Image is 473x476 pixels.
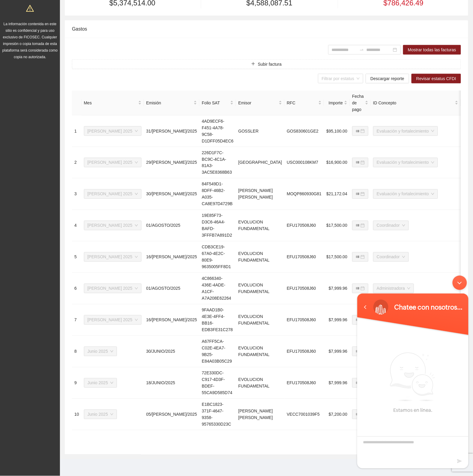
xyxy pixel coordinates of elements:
td: 30/JUNIO/2025 [144,336,200,367]
td: 4AD9ECF6-F451-4A78-9C58-D1DFF05D4EC6 [199,115,236,147]
td: $7,999.96 [324,304,350,336]
td: 16/[PERSON_NAME]/2025 [144,304,200,336]
th: RFC [284,91,324,115]
th: ID Concepto [371,91,461,115]
span: Fecha de pago [352,93,364,113]
td: 4C866340-436E-4ADE-A1CF-A7A208E62264 [199,273,236,304]
td: $7,200.00 [324,399,350,430]
th: Importe [324,91,350,115]
span: Evaluación y fortalecimiento [377,127,434,136]
span: plus [251,62,255,67]
td: $7,999.96 [324,336,350,367]
th: Folio SAT [199,91,236,115]
td: $17,500.00 [324,241,350,273]
td: 10 [72,399,82,430]
span: Emisión [146,100,193,106]
td: 8 [72,336,82,367]
span: Julio 2025 [88,284,138,293]
span: swap-right [359,47,364,52]
span: Coordinador [377,253,405,262]
th: Mes [82,91,144,115]
td: 01/AGOSTO/2025 [144,210,200,241]
iframe: SalesIQ Chatwindow [354,273,472,472]
td: $7,999.96 [324,273,350,304]
td: $7,999.96 [324,367,350,399]
td: 72E330DC-C917-4D3F-BDEF-55CA9D585D74 [199,367,236,399]
td: 6 [72,273,82,304]
th: Emisión [144,91,200,115]
span: RFC [287,100,317,106]
td: EVOLUCION FUNDAMENTAL [236,367,284,399]
td: EVOLUCION FUNDAMENTAL [236,210,284,241]
span: Evaluación y fortalecimiento [377,158,434,167]
span: Mes [84,100,137,106]
span: Junio 2025 [88,410,114,419]
td: 9FAAD1B0-4E3E-4FF4-BB16-EDB3FE31C278 [199,304,236,336]
td: USC000108KM7 [284,147,324,178]
td: 29/[PERSON_NAME]/2025 [144,147,200,178]
td: EVOLUCION FUNDAMENTAL [236,304,284,336]
td: EVOLUCION FUNDAMENTAL [236,273,284,304]
button: plusSubir factura [72,59,461,69]
td: [PERSON_NAME] [PERSON_NAME] [236,178,284,210]
td: $95,100.00 [324,115,350,147]
span: Descargar reporte [370,75,404,82]
td: A67FF5CA-C02E-4EA7-9B25-E84A03B05C29 [199,336,236,367]
td: $21,172.04 [324,178,350,210]
td: EVOLUCION FUNDAMENTAL [236,241,284,273]
td: 3 [72,178,82,210]
td: EFU170508J60 [284,367,324,399]
button: Descargar reporte [366,74,409,83]
td: 31/[PERSON_NAME]/2025 [144,115,200,147]
td: [GEOGRAPHIC_DATA] [236,147,284,178]
td: 84F549D1-8DFF-46B2-A035-CA8E97D4729B [199,178,236,210]
td: EFU170508J60 [284,304,324,336]
td: EFU170508J60 [284,241,324,273]
span: Evaluación y fortalecimiento [377,190,434,199]
span: Julio 2025 [88,253,138,262]
td: 1 [72,115,82,147]
span: Coordinador [377,221,405,230]
td: [PERSON_NAME] [PERSON_NAME] [236,399,284,430]
td: GOSSLER [236,115,284,147]
span: ID Concepto [373,100,454,106]
td: $16,900.00 [324,147,350,178]
td: 2 [72,147,82,178]
td: VECC7001039F5 [284,399,324,430]
span: warning [26,4,34,12]
td: 19E85F73-D3C6-46A4-BAFD-3FFFB7A891D2 [199,210,236,241]
td: 30/[PERSON_NAME]/2025 [144,178,200,210]
span: Mostrar todas las facturas [408,46,456,53]
td: 226D1F7C-BC9C-4C1A-81A3-3AC5E8368B63 [199,147,236,178]
span: to [359,47,364,52]
span: Junio 2025 [88,379,114,388]
span: Julio 2025 [88,221,138,230]
td: 01/AGOSTO/2025 [144,273,200,304]
td: MOQP860930G81 [284,178,324,210]
button: Revisar estatus CFDI [412,74,461,83]
td: GOS830601GE2 [284,115,324,147]
td: EFU170508J60 [284,336,324,367]
td: 05/[PERSON_NAME]/2025 [144,399,200,430]
span: Folio SAT [202,100,229,106]
div: Gastos [72,20,461,37]
span: Julio 2025 [88,158,138,167]
td: EFU170508J60 [284,210,324,241]
span: Julio 2025 [88,127,138,136]
td: 7 [72,304,82,336]
button: Mostrar todas las facturas [403,45,461,55]
td: E1BC1823-371F-4647-9358-95765330D23C [199,399,236,430]
td: 18/JUNIO/2025 [144,367,200,399]
td: 16/[PERSON_NAME]/2025 [144,241,200,273]
th: Emisor [236,91,284,115]
td: 5 [72,241,82,273]
span: Junio 2025 [88,347,114,356]
th: Fecha de pago [350,91,371,115]
span: Emisor [238,100,278,106]
td: EVOLUCION FUNDAMENTAL [236,336,284,367]
span: Julio 2025 [88,316,138,325]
